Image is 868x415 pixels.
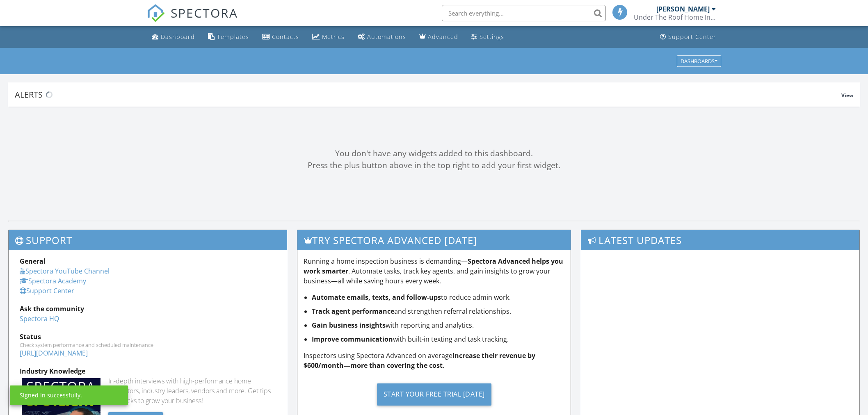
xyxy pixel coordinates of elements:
[677,55,721,67] button: Dashboards
[9,230,287,250] h3: Support
[20,342,276,348] div: Check system performance and scheduled maintenance.
[147,4,165,22] img: The Best Home Inspection Software - Spectora
[312,293,441,302] strong: Automate emails, texts, and follow-ups
[657,30,720,45] a: Support Center
[377,383,491,406] div: Start Your Free Trial [DATE]
[20,366,276,376] div: Industry Knowledge
[20,267,110,276] a: Spectora YouTube Channel
[656,5,710,13] div: [PERSON_NAME]
[416,30,461,45] a: Advanced
[304,351,535,370] strong: increase their revenue by $600/month—more than covering the cost
[312,335,393,344] strong: Improve communication
[20,257,46,266] strong: General
[20,349,88,358] a: [URL][DOMAIN_NAME]
[480,33,504,41] div: Settings
[354,30,409,45] a: Automations (Basic)
[309,30,348,45] a: Metrics
[205,30,252,45] a: Templates
[171,4,238,21] span: SPECTORA
[304,351,564,370] p: Inspectors using Spectora Advanced on average .
[312,306,564,316] li: and strengthen referral relationships.
[15,89,841,100] div: Alerts
[20,276,86,285] a: Spectora Academy
[20,314,59,323] a: Spectora HQ
[468,30,507,45] a: Settings
[148,30,198,45] a: Dashboard
[634,13,716,21] div: Under The Roof Home Inspections
[442,5,606,21] input: Search everything...
[108,376,276,406] div: In-depth interviews with high-performance home inspectors, industry leaders, vendors and more. Ge...
[8,148,860,160] div: You don't have any widgets added to this dashboard.
[259,30,302,45] a: Contacts
[20,286,74,295] a: Support Center
[147,11,238,28] a: SPECTORA
[20,304,276,314] div: Ask the community
[304,257,563,276] strong: Spectora Advanced helps you work smarter
[428,33,458,41] div: Advanced
[312,334,564,344] li: with built-in texting and task tracking.
[297,230,571,250] h3: Try spectora advanced [DATE]
[312,321,386,330] strong: Gain business insights
[668,33,716,41] div: Support Center
[304,377,564,412] a: Start Your Free Trial [DATE]
[312,320,564,330] li: with reporting and analytics.
[312,292,564,302] li: to reduce admin work.
[367,33,406,41] div: Automations
[322,33,345,41] div: Metrics
[304,256,564,286] p: Running a home inspection business is demanding— . Automate tasks, track key agents, and gain ins...
[581,230,859,250] h3: Latest Updates
[161,33,195,41] div: Dashboard
[272,33,299,41] div: Contacts
[217,33,249,41] div: Templates
[20,332,276,342] div: Status
[841,92,853,99] span: View
[8,160,860,171] div: Press the plus button above in the top right to add your first widget.
[312,307,394,316] strong: Track agent performance
[681,58,717,64] div: Dashboards
[20,391,82,399] div: Signed in successfully.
